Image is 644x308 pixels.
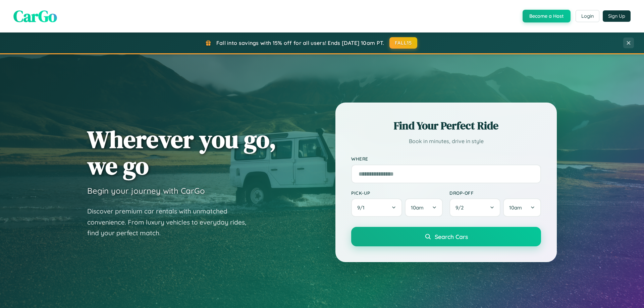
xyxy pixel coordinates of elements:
[455,204,467,211] span: 9 / 2
[351,136,541,146] p: Book in minutes, drive in style
[449,190,541,196] label: Drop-off
[509,204,522,211] span: 10am
[411,204,424,211] span: 10am
[351,227,541,246] button: Search Cars
[389,37,418,49] button: FALL15
[216,40,384,46] span: Fall into savings with 15% off for all users! Ends [DATE] 10am PT.
[351,118,541,133] h2: Find Your Perfect Ride
[87,126,276,179] h1: Wherever you go, we go
[87,206,255,239] p: Discover premium car rentals with unmatched convenience. From luxury vehicles to everyday rides, ...
[351,156,541,162] label: Where
[13,5,57,27] span: CarGo
[357,204,368,211] span: 9 / 1
[523,10,571,22] button: Become a Host
[576,10,599,22] button: Login
[405,198,443,217] button: 10am
[503,198,541,217] button: 10am
[351,198,402,217] button: 9/1
[449,198,500,217] button: 9/2
[435,233,468,240] span: Search Cars
[603,10,631,22] button: Sign Up
[351,190,443,196] label: Pick-up
[87,186,205,196] h3: Begin your journey with CarGo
